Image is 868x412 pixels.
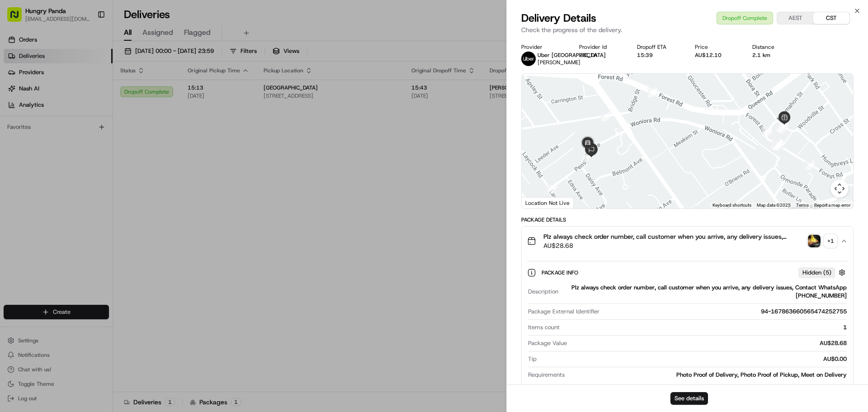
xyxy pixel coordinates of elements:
button: AEST [777,12,813,24]
span: Uber [GEOGRAPHIC_DATA] [538,52,606,59]
div: 2.1 km [752,52,796,59]
div: Provider Id [579,43,623,51]
img: photo_proof_of_pickup image [808,235,821,247]
span: AU$28.68 [543,241,804,250]
div: Provider [521,43,565,51]
div: 7 [773,140,783,150]
button: 28C1A [579,52,597,59]
span: Requirements [528,371,565,379]
div: + 1 [824,235,837,247]
div: AU$0.00 [540,355,847,363]
a: Terms [796,203,809,208]
button: CST [813,12,849,24]
div: AU$12.10 [695,52,738,59]
div: 4 [771,138,781,148]
a: Open this area in Google Maps (opens a new window) [524,197,554,208]
div: 12 [580,152,590,162]
div: Distance [752,43,796,51]
span: Package External Identifier [528,308,599,316]
div: 1 [805,160,815,170]
div: Location Not Live [522,197,574,208]
span: Plz always check order number, call customer when you arrive, any delivery issues, Contact WhatsA... [543,232,804,241]
div: 3 [776,122,786,132]
div: 2 [778,123,788,133]
div: Plz always check order number, call customer when you arrive, any delivery issues, Contact WhatsA... [522,256,853,395]
button: See details [670,392,708,405]
div: 5 [774,140,783,150]
span: Tip [528,355,537,363]
span: Package Value [528,339,567,347]
div: 15:39 [637,52,680,59]
div: AU$28.68 [571,339,847,347]
span: Items count [528,323,560,331]
div: 1 [563,323,847,331]
span: Hidden ( 5 ) [802,269,831,277]
div: 94-167863660565474252755 [603,308,847,316]
button: photo_proof_of_pickup image+1 [808,235,837,247]
div: Dropoff ETA [637,43,680,51]
div: Price [695,43,738,51]
div: 8 [762,127,772,137]
img: Google [524,197,554,208]
span: Package Info [542,269,580,276]
span: Description [528,288,558,296]
span: Map data ©2025 [757,203,791,208]
div: 10 [601,111,611,121]
div: Photo Proof of Delivery, Photo Proof of Pickup, Meet on Delivery [568,371,847,379]
img: uber-new-logo.jpeg [521,52,536,66]
div: 9 [647,87,657,97]
div: Package Details [521,216,854,223]
button: Hidden (5) [798,267,848,278]
div: 11 [547,182,557,192]
p: Check the progress of the delivery. [521,25,854,34]
button: Keyboard shortcuts [712,202,751,208]
span: Delivery Details [521,11,596,25]
button: Map camera controls [830,180,849,198]
a: Report a map error [814,203,850,208]
div: Plz always check order number, call customer when you arrive, any delivery issues, Contact WhatsA... [562,284,847,300]
div: 6 [773,140,783,150]
span: [PERSON_NAME] [538,59,580,66]
button: Plz always check order number, call customer when you arrive, any delivery issues, Contact WhatsA... [522,227,853,256]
